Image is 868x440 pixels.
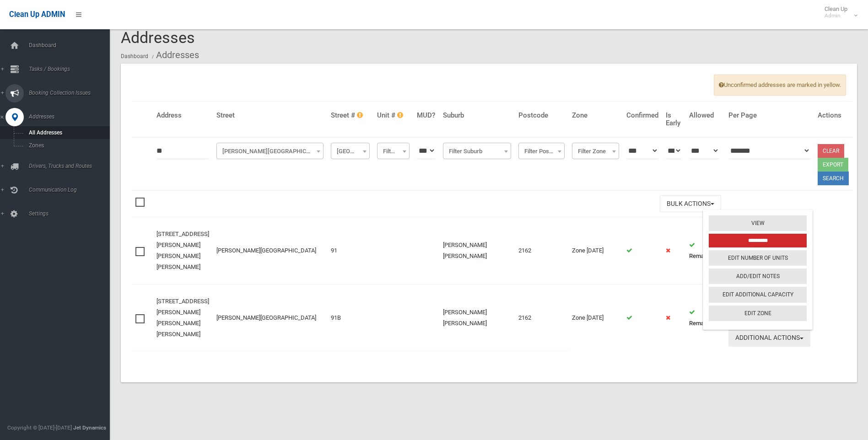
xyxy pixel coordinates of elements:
[515,284,568,351] td: 2162
[26,187,117,193] span: Communication Log
[518,143,565,159] span: Filter Postcode
[709,305,807,321] a: Edit Zone
[327,284,373,351] td: 91B
[515,217,568,284] td: 2162
[443,112,511,119] h4: Suburb
[439,284,515,351] td: [PERSON_NAME] [PERSON_NAME]
[709,250,807,266] a: Edit Number of Units
[439,217,515,284] td: [PERSON_NAME] [PERSON_NAME]
[714,75,846,96] span: Unconfirmed addresses are marked in yellow.
[728,330,810,347] button: Additional Actions
[377,112,410,119] h4: Unit #
[26,90,117,96] span: Booking Collection Issues
[818,144,844,158] a: Clear
[518,112,565,119] h4: Postcode
[213,217,327,284] td: [PERSON_NAME][GEOGRAPHIC_DATA]
[572,112,619,119] h4: Zone
[73,424,106,431] strong: Jet Dynamics
[213,284,327,351] td: [PERSON_NAME][GEOGRAPHIC_DATA]
[377,143,410,159] span: Filter Unit #
[728,112,810,119] h4: Per Page
[121,53,148,59] a: Dashboard
[685,284,725,351] td: 2
[818,172,849,185] button: Search
[156,112,209,119] h4: Address
[26,142,109,149] span: Zones
[626,112,658,119] h4: Confirmed
[379,145,407,158] span: Filter Unit #
[26,129,109,136] span: All Addresses
[26,42,117,48] span: Dashboard
[709,215,807,231] a: View
[445,145,509,158] span: Filter Suburb
[156,298,209,338] a: [STREET_ADDRESS][PERSON_NAME][PERSON_NAME][PERSON_NAME]
[417,112,436,119] h4: MUD?
[26,66,117,72] span: Tasks / Bookings
[331,143,370,159] span: Filter Street #
[333,145,367,158] span: Filter Street #
[568,284,623,351] td: Zone [DATE]
[521,145,562,158] span: Filter Postcode
[666,112,682,127] h4: Is Early
[7,424,72,431] span: Copyright © [DATE]-[DATE]
[150,47,199,64] li: Addresses
[574,145,617,158] span: Filter Zone
[219,145,321,158] span: Jocelyn Street (CHESTER HILL)
[709,287,807,302] a: Edit Additional Capacity
[26,210,117,217] span: Settings
[443,143,511,159] span: Filter Suburb
[818,112,849,119] h4: Actions
[660,195,721,212] button: Bulk Actions
[156,231,209,270] a: [STREET_ADDRESS][PERSON_NAME][PERSON_NAME][PERSON_NAME]
[331,112,370,119] h4: Street #
[568,217,623,284] td: Zone [DATE]
[216,112,323,119] h4: Street
[121,28,195,47] span: Addresses
[709,268,807,284] a: Add/Edit Notes
[689,112,721,119] h4: Allowed
[9,10,65,19] span: Clean Up ADMIN
[820,5,857,19] span: Clean Up
[216,143,323,159] span: Jocelyn Street (CHESTER HILL)
[825,12,847,19] small: Admin
[572,143,619,159] span: Filter Zone
[685,217,725,284] td: 1
[26,113,117,120] span: Addresses
[327,217,373,284] td: 91
[689,252,718,259] strong: Remaining:
[26,163,117,169] span: Drivers, Trucks and Routes
[689,320,718,327] strong: Remaining:
[818,158,848,172] button: Export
